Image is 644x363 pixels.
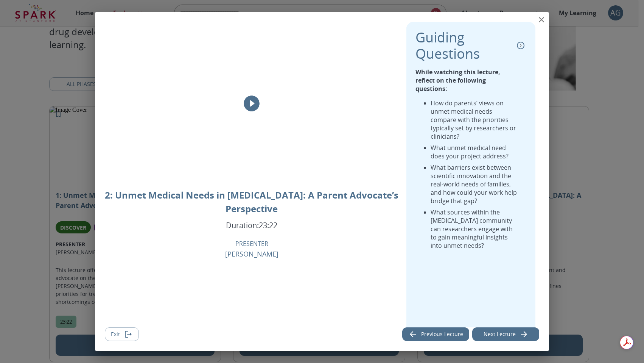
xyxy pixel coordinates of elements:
li: How do parents’ views on unmet medical needs compare with the priorities typically set by researc... [431,99,519,141]
p: Guiding Questions [415,29,509,62]
div: Image Cover [105,22,399,185]
p: 2: Unmet Medical Needs in [MEDICAL_DATA]: A Parent Advocate’s Perspective [105,188,399,216]
button: Exit [105,327,139,341]
li: What unmet medical need does your project address? [431,144,519,160]
button: Previous lecture [402,327,469,341]
p: Duration: 23:22 [226,220,277,230]
button: play [240,92,263,115]
button: collapse [515,40,526,51]
p: PRESENTER [235,239,268,248]
button: close [534,12,549,27]
li: What sources within the [MEDICAL_DATA] community can researchers engage with to gain meaningful i... [431,208,519,250]
button: Next lecture [472,327,539,341]
strong: While watching this lecture, reflect on the following questions: [415,68,500,93]
li: What barriers exist between scientific innovation and the real-world needs of families, and how c... [431,163,519,205]
p: [PERSON_NAME] [225,249,278,259]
